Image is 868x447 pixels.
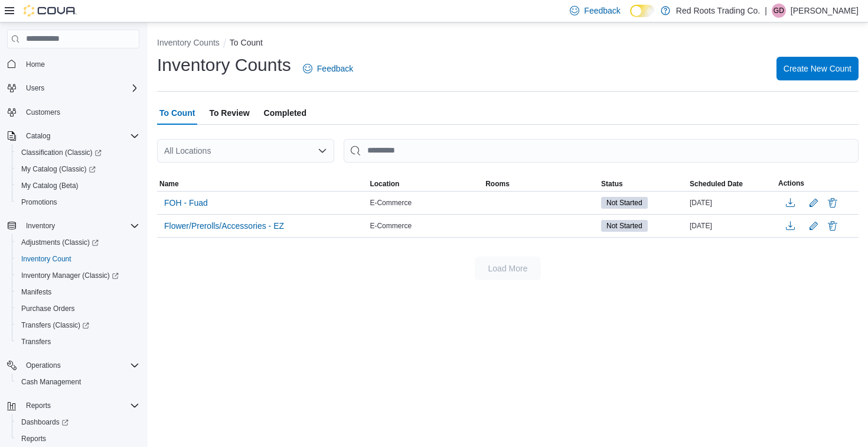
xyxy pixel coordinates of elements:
[26,60,45,69] span: Home
[209,101,249,125] span: To Review
[630,5,655,17] input: Dark Mode
[601,220,648,232] span: Not Started
[690,179,743,189] span: Scheduled Date
[12,430,144,447] button: Reports
[21,271,119,280] span: Inventory Manager (Classic)
[776,57,859,80] button: Create New Count
[784,63,851,74] span: Create New Count
[317,63,353,74] span: Feedback
[599,177,687,191] button: Status
[12,414,144,430] a: Dashboards
[17,302,80,316] a: Purchase Orders
[159,101,195,125] span: To Count
[159,194,213,212] button: FOH - Fuad
[21,57,50,72] a: Home
[825,219,840,233] button: Delete
[298,57,358,80] a: Feedback
[17,268,139,283] span: Inventory Manager (Classic)
[791,4,859,18] p: [PERSON_NAME]
[26,131,50,141] span: Catalog
[24,5,77,17] img: Cova
[17,195,139,209] span: Promotions
[12,251,144,267] button: Inventory Count
[12,194,144,210] button: Promotions
[12,284,144,300] button: Manifests
[159,217,289,235] button: Flower/Prerolls/Accessories - EZ
[21,358,139,372] span: Operations
[17,318,139,332] span: Transfers (Classic)
[2,218,144,234] button: Inventory
[17,285,139,299] span: Manifests
[21,434,46,443] span: Reports
[21,320,89,330] span: Transfers (Classic)
[21,197,57,207] span: Promotions
[778,179,804,188] span: Actions
[676,4,760,18] p: Red Roots Trading Co.
[17,179,83,193] a: My Catalog (Beta)
[17,235,103,250] a: Adjustments (Classic)
[21,219,60,233] button: Inventory
[2,357,144,374] button: Operations
[21,129,55,143] button: Catalog
[17,195,62,209] a: Promotions
[687,219,776,233] div: [DATE]
[21,287,51,297] span: Manifests
[159,179,179,189] span: Name
[21,399,56,413] button: Reports
[12,234,144,251] a: Adjustments (Classic)
[17,415,139,429] span: Dashboards
[12,144,144,161] a: Classification (Classic)
[21,358,66,372] button: Operations
[21,238,99,247] span: Adjustments (Classic)
[21,81,139,95] span: Users
[17,375,139,389] span: Cash Management
[21,219,139,233] span: Inventory
[584,5,620,17] span: Feedback
[26,221,55,231] span: Inventory
[318,146,327,156] button: Open list of options
[17,432,139,446] span: Reports
[2,103,144,121] button: Customers
[264,101,306,125] span: Completed
[17,432,51,446] a: Reports
[21,377,81,387] span: Cash Management
[164,197,208,209] span: FOH - Fuad
[21,129,139,143] span: Catalog
[26,401,51,410] span: Reports
[485,179,510,189] span: Rooms
[483,177,599,191] button: Rooms
[825,196,840,210] button: Delete
[807,194,821,212] button: Edit count details
[17,415,73,429] a: Dashboards
[21,254,71,264] span: Inventory Count
[765,4,767,18] p: |
[230,38,263,47] button: To Count
[344,139,859,163] input: This is a search bar. After typing your query, hit enter to filter the results lower in the page.
[17,285,56,299] a: Manifests
[774,4,784,18] span: GD
[21,417,68,427] span: Dashboards
[17,252,76,266] a: Inventory Count
[26,108,60,117] span: Customers
[370,198,412,208] span: E-Commerce
[17,335,56,349] a: Transfers
[601,179,623,189] span: Status
[21,148,102,157] span: Classification (Classic)
[21,105,139,119] span: Customers
[17,252,139,266] span: Inventory Count
[17,179,139,193] span: My Catalog (Beta)
[630,17,631,18] span: Dark Mode
[807,217,821,235] button: Edit count details
[601,197,648,209] span: Not Started
[2,397,144,414] button: Reports
[21,57,139,72] span: Home
[17,268,123,283] a: Inventory Manager (Classic)
[157,177,367,191] button: Name
[687,196,776,210] div: [DATE]
[157,37,859,51] nav: An example of EuiBreadcrumbs
[26,361,61,370] span: Operations
[12,374,144,390] button: Cash Management
[488,263,528,274] span: Load More
[21,399,139,413] span: Reports
[17,145,106,160] a: Classification (Classic)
